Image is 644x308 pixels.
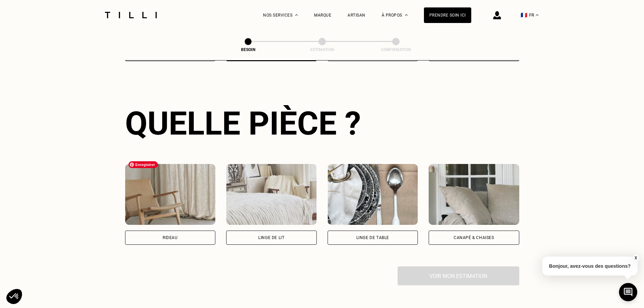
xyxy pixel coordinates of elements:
[328,164,418,225] img: Tilli retouche votre Linge de table
[125,104,519,142] div: Quelle pièce ?
[521,12,527,18] span: 🇫🇷
[542,257,638,276] p: Bonjour, avez-vous des questions?
[405,14,408,16] img: Menu déroulant à propos
[288,47,356,52] div: Estimation
[163,236,178,240] div: Rideau
[128,161,158,168] span: Enregistrer
[362,47,430,52] div: Confirmation
[314,13,331,18] a: Marque
[295,14,298,16] img: Menu déroulant
[429,164,519,225] img: Tilli retouche votre Canapé & chaises
[214,47,282,52] div: Besoin
[536,14,539,16] img: menu déroulant
[258,236,284,240] div: Linge de lit
[632,254,639,262] button: X
[356,236,389,240] div: Linge de table
[125,164,216,225] img: Tilli retouche votre Rideau
[424,7,471,23] a: Prendre soin ici
[348,13,365,18] a: Artisan
[454,236,494,240] div: Canapé & chaises
[226,164,317,225] img: Tilli retouche votre Linge de lit
[102,12,159,18] img: Logo du service de couturière Tilli
[493,11,501,19] img: icône connexion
